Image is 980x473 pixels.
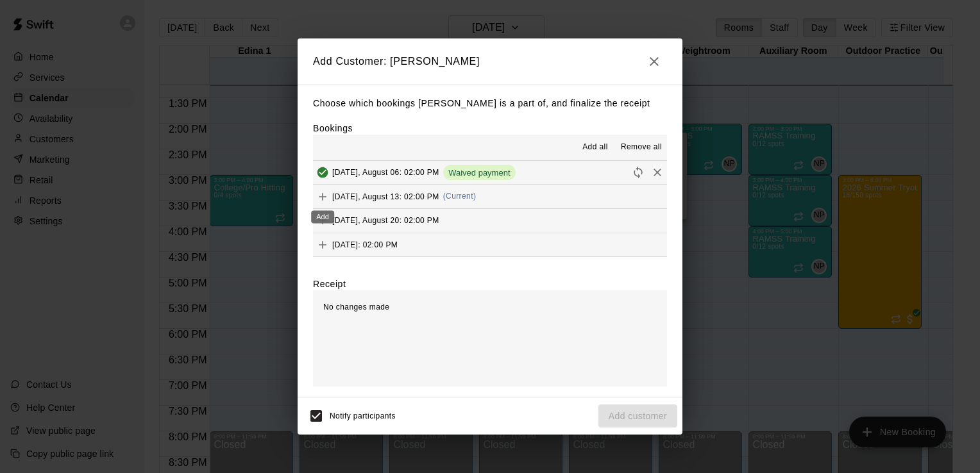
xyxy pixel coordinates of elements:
[332,192,439,201] span: [DATE], August 13: 02:00 PM
[621,141,662,154] span: Remove all
[332,168,439,177] span: [DATE], August 06: 02:00 PM
[313,123,353,133] label: Bookings
[313,191,332,201] span: Add
[648,167,667,177] span: Remove
[298,38,682,85] h2: Add Customer: [PERSON_NAME]
[313,95,667,112] p: Choose which bookings [PERSON_NAME] is a part of, and finalize the receipt
[443,168,515,178] span: Waived payment
[575,137,616,158] button: Add all
[313,240,332,249] span: Add
[332,240,398,249] span: [DATE]: 02:00 PM
[582,141,608,154] span: Add all
[616,137,667,158] button: Remove all
[323,303,389,311] span: No changes made
[629,167,648,177] span: Reschedule
[313,209,667,233] button: Add[DATE], August 20: 02:00 PM
[313,161,667,185] button: Added & Paid[DATE], August 06: 02:00 PMWaived paymentRescheduleRemove
[313,215,332,225] span: Add
[313,278,346,290] label: Receipt
[313,233,667,257] button: Add[DATE]: 02:00 PM
[311,210,334,223] div: Add
[313,185,667,208] button: Add[DATE], August 13: 02:00 PM(Current)
[443,192,477,201] span: (Current)
[313,163,332,182] button: Added & Paid
[330,411,396,420] span: Notify participants
[332,216,439,225] span: [DATE], August 20: 02:00 PM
